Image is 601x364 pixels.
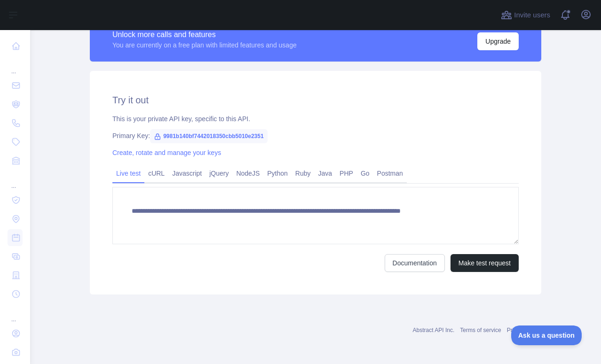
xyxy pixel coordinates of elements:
[514,10,550,21] span: Invite users
[150,129,268,143] span: 9981b140bf7442018350cbb5010e2351
[112,131,519,140] div: Primary Key:
[263,166,292,181] a: Python
[413,327,455,333] a: Abstract API Inc.
[315,166,336,181] a: Java
[112,29,297,40] div: Unlock more calls and features
[357,166,373,181] a: Go
[385,254,445,272] a: Documentation
[8,304,23,323] div: ...
[112,93,519,107] h2: Try it out
[373,166,407,181] a: Postman
[206,166,232,181] a: jQuery
[8,171,23,190] div: ...
[477,32,519,50] button: Upgrade
[168,166,206,181] a: Javascript
[292,166,315,181] a: Ruby
[499,8,552,23] button: Invite users
[511,325,582,345] iframe: Toggle Customer Support
[112,40,297,50] div: You are currently on a free plan with limited features and usage
[144,166,168,181] a: cURL
[232,166,263,181] a: NodeJS
[112,149,221,156] a: Create, rotate and manage your keys
[451,254,519,272] button: Make test request
[112,166,144,181] a: Live test
[460,327,501,333] a: Terms of service
[112,114,519,124] div: This is your private API key, specific to this API.
[507,327,541,333] a: Privacy policy
[336,166,357,181] a: PHP
[8,56,23,75] div: ...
